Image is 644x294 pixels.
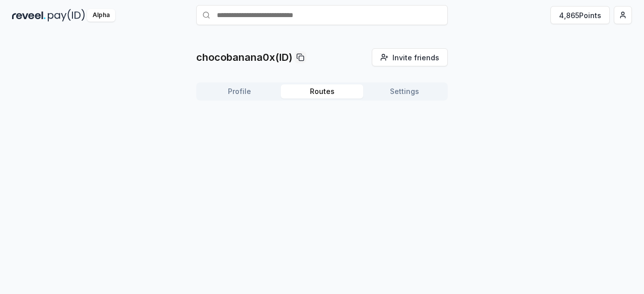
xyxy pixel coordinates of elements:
img: reveel_dark [12,9,46,22]
button: Routes [281,84,363,99]
div: Alpha [87,9,115,22]
img: pay_id [48,9,85,22]
p: chocobanana0x(ID) [196,50,292,64]
button: Profile [198,84,281,99]
button: Settings [363,84,446,99]
span: Invite friends [392,52,439,63]
button: 4,865Points [550,6,610,24]
button: Invite friends [372,48,448,66]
